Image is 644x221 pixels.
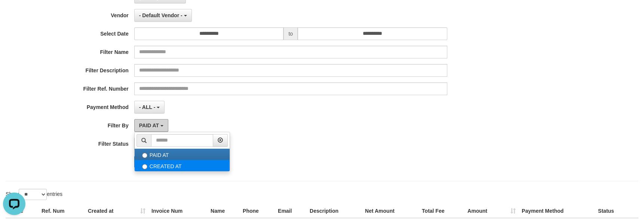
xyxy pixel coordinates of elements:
[3,3,25,25] button: Open LiveChat chat widget
[275,204,307,218] th: Email
[595,204,638,218] th: Status
[142,164,147,169] input: CREATED AT
[240,204,275,218] th: Phone
[139,12,183,18] span: - Default Vendor -
[283,27,298,40] span: to
[139,104,156,110] span: - ALL -
[148,204,208,218] th: Invoice Num
[39,204,85,218] th: Ref. Num
[135,149,230,160] label: PAID AT
[6,189,62,200] label: Show entries
[307,204,362,218] th: Description
[208,204,240,218] th: Name
[135,160,230,171] label: CREATED AT
[139,122,159,128] span: PAID AT
[362,204,419,218] th: Net Amount
[142,153,147,158] input: PAID AT
[19,189,47,200] select: Showentries
[134,9,192,22] button: - Default Vendor -
[134,119,168,132] button: PAID AT
[134,101,165,113] button: - ALL -
[519,204,595,218] th: Payment Method
[464,204,519,218] th: Amount
[419,204,464,218] th: Total Fee
[85,204,148,218] th: Created at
